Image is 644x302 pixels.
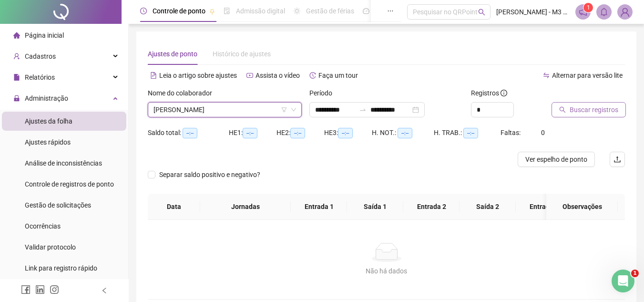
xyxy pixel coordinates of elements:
th: Jornadas [200,194,291,220]
span: sun [294,8,300,14]
span: Controle de registros de ponto [25,180,114,188]
span: clock-circle [140,8,147,14]
span: search [478,9,485,16]
div: H. TRAB.: [434,127,501,138]
span: 1 [631,270,639,277]
span: facebook [21,285,31,294]
span: --:-- [463,128,478,138]
div: Saldo total: [148,127,229,138]
div: HE 3: [324,127,372,138]
span: ADRIANA RIBEIRO FERREIRA PEREIRA [153,103,296,117]
img: 27819 [618,5,632,19]
label: Nome do colaborador [148,88,218,98]
span: Análise de inconsistências [25,159,102,167]
label: Período [309,88,338,98]
span: swap-right [359,106,367,114]
span: Ajustes rápidos [25,138,71,146]
span: Página inicial [25,31,64,39]
span: bell [600,8,608,16]
span: Faltas: [501,129,522,136]
span: Assista o vídeo [256,72,300,79]
span: linkedin [35,285,45,294]
span: Gestão de férias [306,7,354,15]
span: instagram [50,285,59,294]
span: left [101,287,108,294]
span: Cadastros [25,52,56,60]
span: notification [579,8,587,16]
span: search [559,106,566,113]
span: to [359,106,367,114]
span: 1 [587,4,590,11]
span: upload [613,156,621,163]
span: Validar protocolo [25,243,76,251]
span: swap [543,72,550,79]
span: Relatórios [25,73,55,81]
div: HE 1: [229,127,276,138]
span: --:-- [338,128,353,138]
span: history [309,72,316,79]
span: Link para registro rápido [25,264,97,272]
span: Histórico de ajustes [213,50,271,58]
span: dashboard [363,8,369,14]
span: Gestão de solicitações [25,201,91,209]
span: file [13,74,20,81]
span: youtube [246,72,253,79]
button: Ver espelho de ponto [518,152,595,167]
sup: 1 [583,3,593,12]
span: Ocorrências [25,222,61,230]
th: Saída 2 [460,194,516,220]
iframe: Intercom live chat [612,270,634,292]
th: Observações [546,194,618,220]
span: Leia o artigo sobre ajustes [159,72,237,79]
span: info-circle [501,90,507,96]
span: filter [281,107,287,113]
div: Não há dados [159,266,613,276]
th: Entrada 2 [403,194,460,220]
span: 0 [541,129,545,136]
span: ellipsis [387,8,394,14]
div: H. NOT.: [372,127,434,138]
div: HE 2: [276,127,324,138]
span: Faça um tour [318,72,358,79]
span: Observações [554,201,610,212]
span: Admissão digital [236,7,285,15]
span: user-add [13,53,20,60]
span: --:-- [183,128,197,138]
span: --:-- [398,128,412,138]
span: Separar saldo positivo e negativo? [155,169,264,180]
th: Entrada 1 [291,194,347,220]
span: Controle de ponto [153,7,205,15]
button: Buscar registros [552,102,626,117]
span: Buscar registros [570,104,618,115]
th: Saída 1 [347,194,403,220]
span: file-text [150,72,157,79]
span: --:-- [243,128,257,138]
span: down [291,107,296,113]
th: Data [148,194,200,220]
span: --:-- [290,128,305,138]
span: [PERSON_NAME] - M3 PRODUTOS E SERVIÇOS [496,7,570,17]
span: Ajustes da folha [25,117,72,125]
span: home [13,32,20,39]
th: Entrada 3 [516,194,572,220]
span: Administração [25,94,68,102]
span: file-done [224,8,230,14]
span: pushpin [209,9,215,14]
span: Registros [471,88,507,98]
span: Alternar para versão lite [552,72,623,79]
span: Ver espelho de ponto [525,154,587,165]
span: lock [13,95,20,102]
span: Ajustes de ponto [148,50,197,58]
